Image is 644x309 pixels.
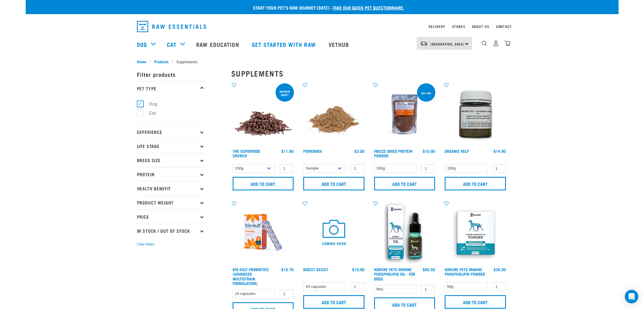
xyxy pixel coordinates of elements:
[137,58,149,64] a: Home
[281,267,294,272] div: $15.76
[494,149,506,153] div: $14.90
[137,125,205,139] p: Experience
[445,268,485,275] a: Korure Pets Marine Phospholipid Powder
[137,139,205,153] p: Life Stage
[26,33,619,56] nav: dropdown navigation
[493,40,499,46] img: user.png
[303,295,364,309] input: Add to cart
[280,290,294,298] input: 1
[233,177,294,190] input: Add to cart
[354,149,364,153] div: $3.00
[352,267,364,272] div: $19.90
[374,268,415,279] a: Korure Pets Marine Phospholipid Oil - for Dogs
[154,58,169,64] span: Products
[492,282,506,291] input: 1
[276,87,294,99] div: nutrient boost!
[302,201,366,265] img: COMING SOON
[151,58,171,64] a: Products
[140,101,160,108] label: Dog
[233,150,260,156] a: The Superfood Crunch
[137,58,507,64] nav: breadcrumbs
[140,110,158,117] label: Cat
[431,43,465,45] span: [GEOGRAPHIC_DATA]
[373,82,437,146] img: FD Protein Powder
[445,150,469,152] a: Organic Kelp
[303,177,364,190] input: Add to cart
[167,40,176,49] a: Cat
[137,181,205,195] p: Health Benefit
[231,82,295,146] img: 1311 Superfood Crunch 01
[625,290,638,303] div: Open Intercom Messenger
[30,4,623,11] p: Start your pet’s raw journey [DATE] –
[246,33,323,56] a: Get started with Raw
[137,40,147,49] a: Dog
[350,164,364,173] input: 1
[303,150,322,152] a: Powermix
[373,201,437,265] img: OI Lfront 1024x1024
[420,41,428,46] img: van-moving.png
[421,285,435,294] input: 1
[496,25,512,27] a: Contact
[137,21,206,32] img: Raw Essentials Logo
[494,267,506,272] div: $36.50
[443,201,507,265] img: POWDER01 65ae0065 919d 4332 9357 5d1113de9ef1 1024x1024
[137,210,205,224] p: Price
[303,268,328,270] a: Digest Assist
[350,282,364,291] input: 1
[445,295,506,309] input: Add to cart
[423,267,435,272] div: $56.50
[137,167,205,181] p: Protein
[137,195,205,210] p: Product Weight
[302,82,366,146] img: Pile Of PowerMix For Pets
[443,82,507,146] img: 10870
[374,177,435,190] input: Add to cart
[482,41,487,46] img: home-icon-1@2x.png
[137,153,205,167] p: Breed Size
[137,67,205,81] p: Filter products
[452,25,465,27] a: Stores
[323,33,356,56] a: Vethub
[445,177,506,190] input: Add to cart
[137,58,146,64] span: Home
[137,224,205,238] p: In Stock / Out Of Stock
[492,164,506,173] input: 1
[280,164,294,173] input: 1
[281,149,294,153] div: $11.90
[333,6,404,9] a: take our quick pet questionnaire.
[137,81,205,95] p: Pet Type
[418,89,434,97] div: 30% off!
[231,201,295,265] img: 2023 AUG RE Product1724
[505,40,510,46] img: home-icon@2x.png
[472,25,489,27] a: About Us
[429,25,445,27] a: Delivery
[421,164,435,173] input: 1
[374,150,412,156] a: Freeze Dried Protein Powder
[233,268,269,284] a: Bio Kult Probiotics (Advanced Multistrain Formulation)
[137,242,154,247] button: Clear filters
[132,19,512,34] nav: dropdown navigation
[191,33,246,56] a: Raw Education
[231,69,507,78] h2: Supplements
[423,149,435,153] div: $10.90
